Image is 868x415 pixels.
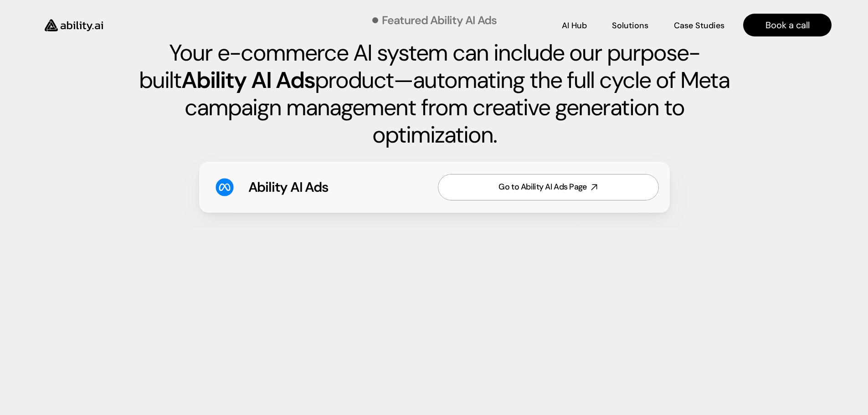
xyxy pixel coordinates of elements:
nav: Main navigation [116,14,832,36]
a: Book a call [743,14,832,36]
a: Solutions [612,17,648,33]
a: Case Studies [673,17,725,33]
h3: Ability AI Ads [248,178,352,197]
span: Ability AI Ads [181,65,315,95]
p: Case Studies [674,20,724,31]
a: Go to Ability AI Ads Page [437,174,658,200]
p: AI Hub [562,20,587,31]
div: Go to Ability AI Ads Page [498,181,586,193]
h2: Your e-commerce AI system can include our purpose-built product—automating the full cycle of Meta... [134,39,735,149]
p: Book a call [765,19,810,31]
a: AI Hub [562,17,587,33]
p: Solutions [612,20,648,31]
